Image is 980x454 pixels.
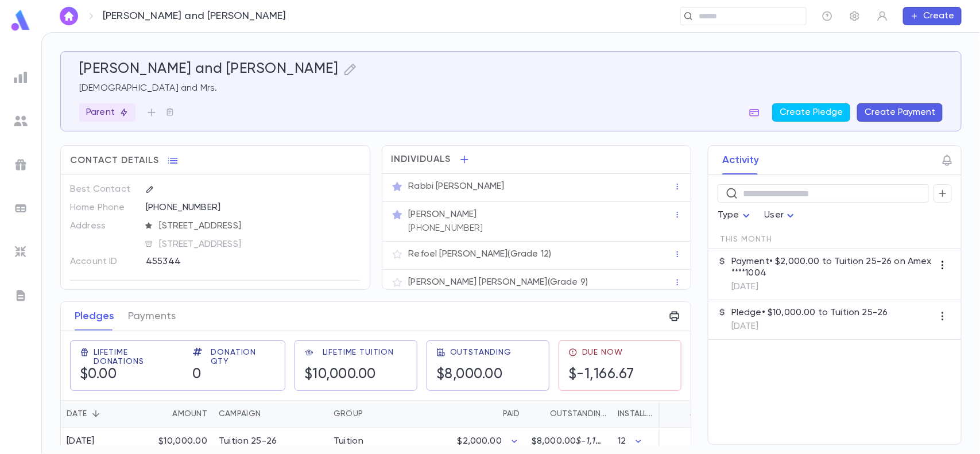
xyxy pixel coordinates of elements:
[323,348,394,357] span: Lifetime Tuition
[14,201,28,215] img: batches_grey.339ca447c9d9533ef1741baa751efc33.svg
[193,366,202,383] h5: 0
[70,199,136,217] p: Home Phone
[409,249,552,260] p: Refoel [PERSON_NAME] (Grade 12)
[731,256,933,279] p: Payment • $2,000.00 to Tuition 25-26 on Amex ****1004
[9,9,32,32] img: logo
[86,107,129,118] p: Parent
[14,158,28,172] img: campaigns_grey.99e729a5f7ee94e3726e6486bddda8f1.svg
[409,223,483,234] p: [PHONE_NUMBER]
[731,281,933,293] p: [DATE]
[146,253,314,270] div: 455344
[328,400,414,428] div: Group
[765,211,784,220] span: User
[618,400,657,428] div: Installments
[70,217,136,235] p: Address
[392,154,451,165] span: Individuals
[532,405,550,423] button: Sort
[363,405,381,423] button: Sort
[70,155,159,166] span: Contact Details
[155,239,361,250] span: [STREET_ADDRESS]
[80,366,117,383] h5: $0.00
[526,400,612,428] div: Outstanding
[103,10,286,22] p: [PERSON_NAME] and [PERSON_NAME]
[75,302,114,331] button: Pledges
[450,348,512,357] span: Outstanding
[67,400,87,428] div: Date
[657,405,675,423] button: Sort
[582,348,623,357] span: Due Now
[219,400,261,428] div: Campaign
[213,400,328,428] div: Campaign
[87,405,105,423] button: Sort
[61,400,138,428] div: Date
[485,405,503,423] button: Sort
[414,400,526,428] div: Paid
[128,302,176,331] button: Payments
[14,289,28,302] img: letters_grey.7941b92b52307dd3b8a917253454ce1c.svg
[172,400,207,428] div: Amount
[409,277,588,288] p: [PERSON_NAME] [PERSON_NAME] (Grade 9)
[857,103,943,122] button: Create Payment
[70,253,136,271] p: Account ID
[62,11,76,21] img: home_white.a664292cf8c1dea59945f0da9f25487c.svg
[731,307,888,319] p: Pledge • $10,000.00 to Tuition 25-26
[304,366,376,383] h5: $10,000.00
[94,348,179,366] span: Lifetime Donations
[155,220,361,232] span: [STREET_ADDRESS]
[70,180,136,199] p: Best Contact
[79,103,135,122] div: Parent
[14,245,28,259] img: imports_grey.530a8a0e642e233f2baf0ef88e8c9fcb.svg
[722,146,759,174] button: Activity
[261,405,279,423] button: Sort
[409,181,505,192] p: Rabbi [PERSON_NAME]
[618,436,626,447] p: 12
[146,199,361,216] div: [PHONE_NUMBER]
[612,400,681,428] div: Installments
[772,103,850,122] button: Create Pledge
[79,83,943,94] p: [DEMOGRAPHIC_DATA] and Mrs.
[154,405,172,423] button: Sort
[219,436,277,447] div: Tuition 25-26
[14,114,28,128] img: students_grey.60c7aba0da46da39d6d829b817ac14fc.svg
[458,436,502,447] p: $2,000.00
[550,400,606,428] div: Outstanding
[568,366,634,383] h5: $-1,166.67
[903,7,962,25] button: Create
[765,204,798,227] div: User
[138,400,213,428] div: Amount
[334,400,363,428] div: Group
[731,321,888,332] p: [DATE]
[436,366,503,383] h5: $8,000.00
[720,235,772,244] span: This Month
[718,204,753,227] div: Type
[67,436,95,447] div: [DATE]
[503,400,520,428] div: Paid
[334,436,363,447] div: Tuition
[79,61,339,78] h5: [PERSON_NAME] and [PERSON_NAME]
[718,211,739,220] span: Type
[409,209,477,220] p: [PERSON_NAME]
[211,348,276,366] span: Donation Qty
[14,71,28,84] img: reports_grey.c525e4749d1bce6a11f5fe2a8de1b229.svg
